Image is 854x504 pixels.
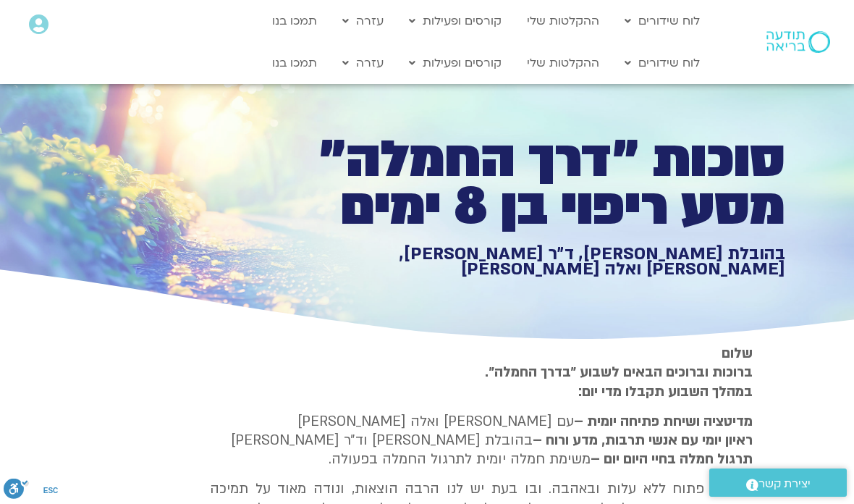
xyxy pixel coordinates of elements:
[210,412,753,469] p: עם [PERSON_NAME] ואלה [PERSON_NAME] בהובלת [PERSON_NAME] וד״ר [PERSON_NAME] משימת חמלה יומית לתרג...
[402,49,509,77] a: קורסים ופעילות
[335,7,391,35] a: עזרה
[520,49,606,77] a: ההקלטות שלי
[758,474,811,494] span: יצירת קשר
[709,469,847,497] a: יצירת קשר
[485,363,753,400] strong: ברוכות וברוכים הבאים לשבוע ״בדרך החמלה״. במהלך השבוע תקבלו מדי יום:
[591,450,753,469] b: תרגול חמלה בחיי היום יום –
[284,136,785,231] h1: סוכות ״דרך החמלה״ מסע ריפוי בן 8 ימים
[284,246,785,277] h1: בהובלת [PERSON_NAME], ד״ר [PERSON_NAME], [PERSON_NAME] ואלה [PERSON_NAME]
[617,7,707,35] a: לוח שידורים
[722,344,753,363] strong: שלום
[766,31,830,53] img: תודעה בריאה
[335,49,391,77] a: עזרה
[574,412,753,431] strong: מדיטציה ושיחת פתיחה יומית –
[402,7,509,35] a: קורסים ופעילות
[617,49,707,77] a: לוח שידורים
[520,7,606,35] a: ההקלטות שלי
[533,431,753,450] b: ראיון יומי עם אנשי תרבות, מדע ורוח –
[265,49,324,77] a: תמכו בנו
[265,7,324,35] a: תמכו בנו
